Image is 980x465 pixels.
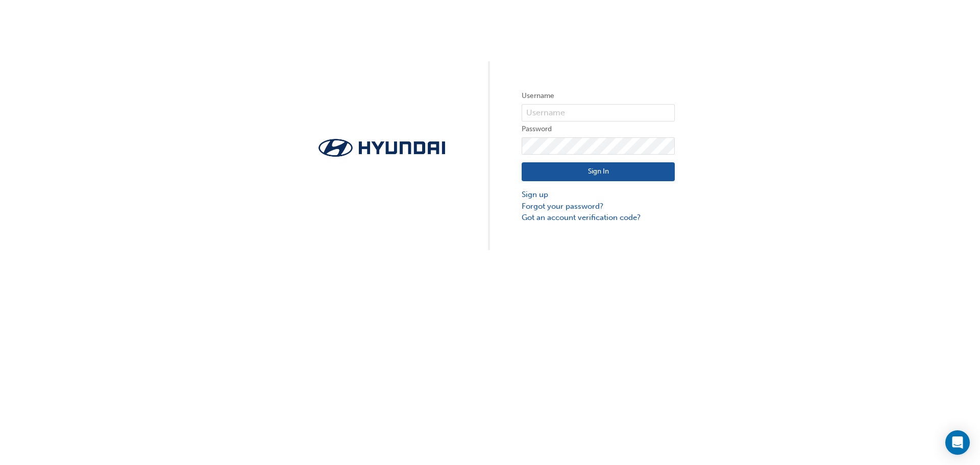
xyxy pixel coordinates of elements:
[522,162,675,182] button: Sign In
[522,189,675,201] a: Sign up
[522,123,675,135] label: Password
[522,104,675,121] input: Username
[305,136,458,160] img: Trak
[945,430,970,455] div: Open Intercom Messenger
[522,90,675,102] label: Username
[522,201,675,212] a: Forgot your password?
[522,212,675,224] a: Got an account verification code?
